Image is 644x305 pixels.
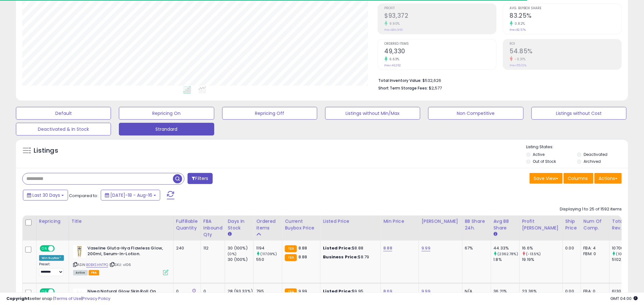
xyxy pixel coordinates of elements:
div: 44.33% [494,245,519,251]
div: Fulfillable Quantity [176,218,198,231]
span: Profit [385,7,496,10]
div: Displaying 1 to 25 of 1592 items [560,206,622,212]
div: FBA inbound Qty [203,218,223,238]
small: 6.63% [387,57,400,62]
b: Vaseline Gluta-Hya Flawless Glow, 200ml, Serum-In-Lotion. [87,245,165,259]
span: Columns [568,175,588,182]
label: Deactivated [584,152,607,157]
div: Days In Stock [228,218,251,231]
span: ON [40,246,48,251]
span: OFF [54,246,64,251]
small: FBA [285,254,297,261]
span: Avg. Buybox Share [510,7,621,10]
small: (117.09%) [261,251,277,256]
span: $2,577 [429,85,442,91]
button: Default [16,107,111,120]
small: (109.72%) [616,251,634,256]
div: 240 [176,245,196,251]
div: $8.79 [323,254,376,260]
div: Preset: [39,262,64,276]
button: [DATE]-18 - Aug-16 [101,190,160,201]
div: Min Price [383,218,416,225]
div: Ordered Items [256,218,279,231]
p: Listing States: [526,144,628,150]
span: | SKU: vl06 [109,262,131,267]
b: Total Inventory Value: [379,78,422,83]
small: (-13.5%) [526,251,541,256]
small: (2362.78%) [498,251,518,256]
div: 5102.33 [612,257,638,262]
div: 1.8% [494,257,519,262]
span: Compared to: [69,193,98,199]
div: 10700.82 [612,245,638,251]
span: ROI [510,42,621,46]
button: Columns [564,173,593,184]
div: Title [72,218,171,225]
div: 1194 [256,245,282,251]
div: BB Share 24h. [465,218,488,231]
h2: $93,372 [385,12,496,21]
button: Last 30 Days [23,190,68,201]
span: 8.88 [298,254,307,260]
b: Short Term Storage Fees: [379,85,428,91]
div: 0.00 [565,245,576,251]
small: Prev: $84,960 [385,28,403,32]
span: [DATE]-18 - Aug-16 [110,192,152,198]
label: Active [533,152,545,157]
div: ASIN: [73,245,168,275]
small: Prev: 55.02% [510,63,527,67]
button: Listings without Min/Max [325,107,420,120]
img: 31wROoHeH6L._SL40_.jpg [73,245,86,258]
div: Repricing [39,218,66,225]
label: Archived [584,159,601,164]
button: Deactivated & In Stock [16,123,111,136]
div: Avg BB Share [494,218,517,231]
small: Avg BB Share. [494,231,497,237]
button: Save View [530,173,563,184]
a: Privacy Policy [82,295,110,302]
div: [PERSON_NAME] [421,218,459,225]
div: Listed Price [323,218,378,225]
div: FBM: 0 [584,251,605,257]
div: FBA: 4 [584,245,605,251]
small: -0.31% [513,57,526,62]
small: Days In Stock. [228,231,231,237]
span: All listings currently available for purchase on Amazon [73,270,88,275]
b: Business Price: [323,254,358,260]
h2: 49,330 [385,48,496,56]
label: Out of Stock [533,159,556,164]
b: Listed Price: [323,245,352,251]
div: Num of Comp. [584,218,607,231]
div: 19.19% [522,257,563,262]
div: Profit [PERSON_NAME] [522,218,560,231]
small: (0%) [228,251,236,256]
div: Win BuyBox * [39,255,64,261]
div: $8.88 [323,245,376,251]
a: B0BXSHNTPQ [86,262,108,268]
button: Strandard [119,123,214,136]
button: Non Competitive [428,107,523,120]
small: Prev: 46,262 [385,63,401,67]
div: 30 (100%) [228,257,253,262]
button: Repricing On [119,107,214,120]
div: 30 (100%) [228,245,253,251]
strong: Copyright [6,295,30,302]
li: $532,626 [379,76,617,84]
small: FBA [285,245,297,252]
div: 67% [465,245,486,251]
span: 2025-09-16 04:00 GMT [610,295,638,302]
button: Repricing Off [222,107,317,120]
small: 0.82% [513,21,525,26]
span: Last 30 Days [32,192,60,198]
a: Terms of Use [54,295,81,302]
h2: 83.25% [510,12,621,21]
h5: Listings [34,146,58,155]
small: 9.90% [387,21,400,26]
div: 550 [256,257,282,262]
a: 8.88 [383,245,392,251]
h2: 54.85% [510,48,621,56]
div: Ship Price [565,218,578,231]
span: 8.88 [298,245,307,251]
div: Current Buybox Price [285,218,318,231]
div: seller snap | | [6,296,110,302]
